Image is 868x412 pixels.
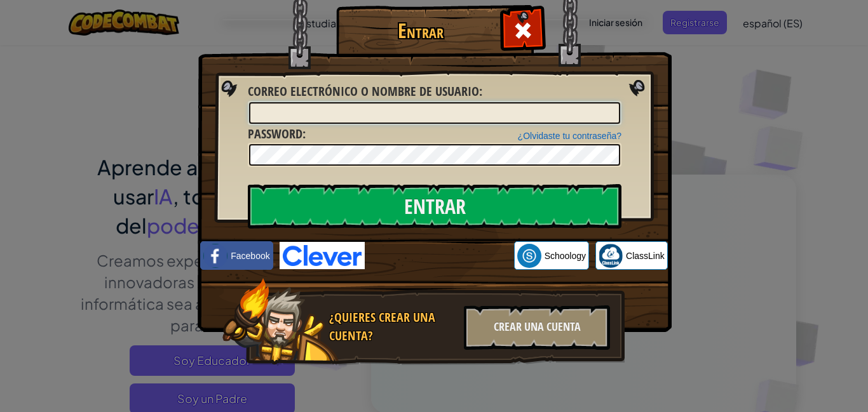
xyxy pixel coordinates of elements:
img: classlink-logo-small.png [599,244,623,268]
span: Facebook [231,249,269,262]
img: schoology.png [517,244,541,268]
div: Crear una cuenta [464,305,610,350]
img: facebook_small.png [203,244,227,268]
iframe: Botón Iniciar sesión con Google [365,242,514,270]
span: Password [248,125,302,142]
a: ¿Olvidaste tu contraseña? [518,131,621,141]
span: Schoology [545,249,586,262]
img: clever-logo-blue.png [280,242,365,269]
span: Correo electrónico o nombre de usuario [248,83,479,100]
label: : [248,125,306,143]
div: ¿Quieres crear una cuenta? [329,309,456,345]
input: Entrar [248,184,621,229]
h1: Entrar [339,20,501,42]
span: ClassLink [626,249,665,262]
label: : [248,83,482,101]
